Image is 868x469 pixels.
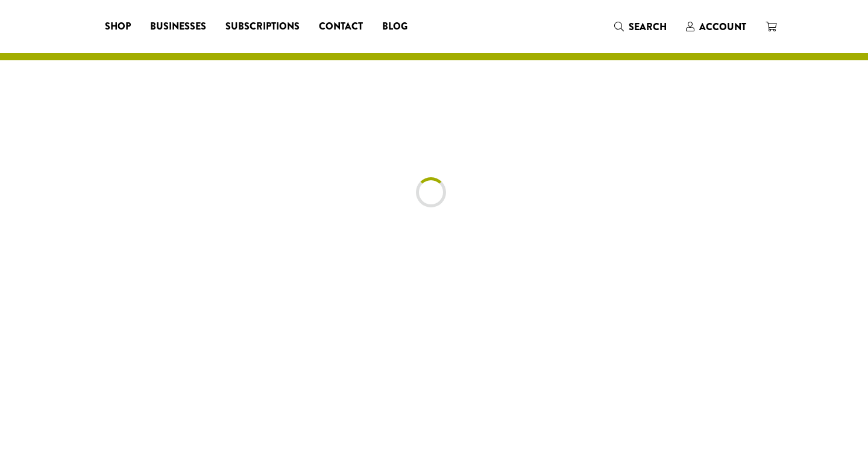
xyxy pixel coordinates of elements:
a: Businesses [140,17,216,36]
a: Account [676,17,756,37]
span: Subscriptions [225,19,300,34]
span: Shop [105,19,131,34]
a: Shop [95,17,140,36]
a: Search [605,17,676,37]
span: Blog [382,19,407,34]
a: Contact [309,17,373,36]
span: Search [629,20,667,34]
span: Account [699,20,746,34]
a: Subscriptions [216,17,309,36]
a: Blog [373,17,417,36]
span: Contact [319,19,363,34]
span: Businesses [150,19,206,34]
